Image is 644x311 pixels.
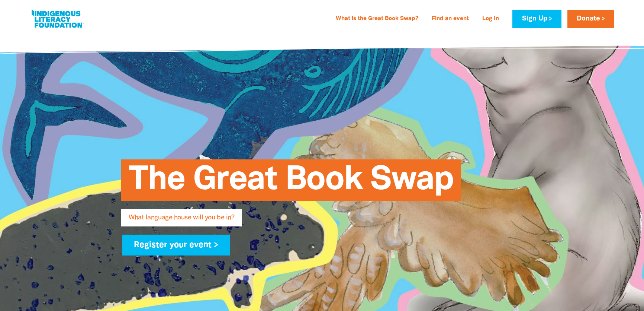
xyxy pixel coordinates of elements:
a: What is the Great Book Swap? [331,13,423,25]
span: The Great Book Swap [129,165,453,201]
a: Log In [478,13,503,25]
a: Sign Up [512,10,561,28]
a: Donate [567,10,614,28]
a: Register your event > [122,235,230,256]
a: Find an event [427,13,473,25]
span: What language house will you be in? [129,215,234,226]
